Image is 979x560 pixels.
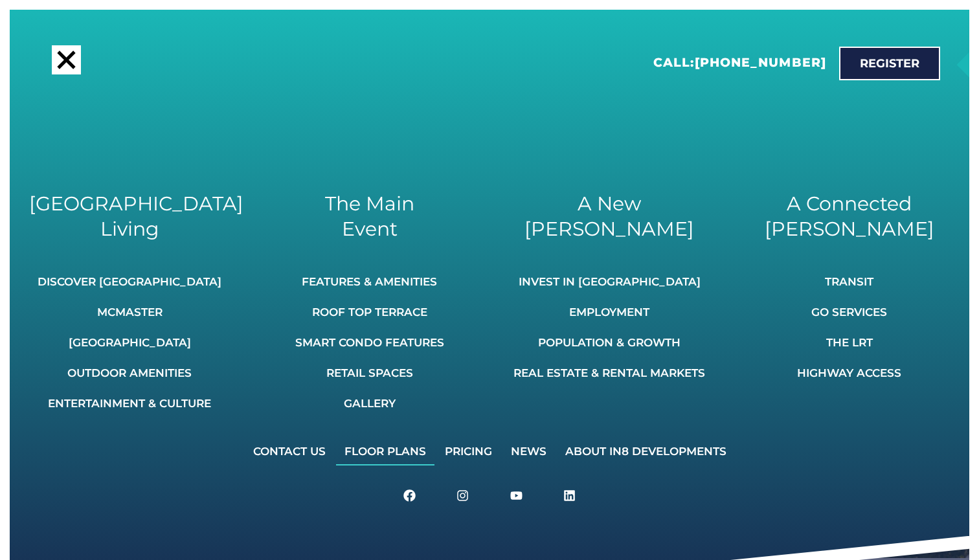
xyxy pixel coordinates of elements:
a: Highway Access [797,359,901,387]
a: [GEOGRAPHIC_DATA] [38,328,221,357]
a: Outdoor Amenities [38,359,221,387]
nav: Menu [38,267,221,418]
a: Retail Spaces [295,359,444,387]
h2: The Main Event [269,191,471,241]
nav: Menu [245,437,735,465]
h2: [GEOGRAPHIC_DATA] Living [29,191,231,241]
a: McMaster [38,298,221,326]
a: Contact Us [245,437,334,465]
a: Gallery [295,389,444,418]
a: Population & Growth [513,328,705,357]
a: Floor Plans [336,437,434,465]
a: Transit [797,267,901,296]
a: Invest In [GEOGRAPHIC_DATA] [513,267,705,296]
a: The LRT [797,328,901,357]
a: Register [839,47,940,80]
h2: Call: [653,55,826,71]
h2: A Connected [PERSON_NAME] [749,191,951,241]
a: GO Services [797,298,901,326]
h2: A New [PERSON_NAME] [509,191,710,241]
a: Real Estate & Rental Markets [513,359,705,387]
nav: Menu [797,267,901,387]
nav: Menu [295,267,444,418]
a: News [502,437,555,465]
span: Register [860,58,919,69]
a: Pricing [436,437,501,465]
a: Employment [513,298,705,326]
a: Discover [GEOGRAPHIC_DATA] [38,267,221,296]
a: Roof Top Terrace [295,298,444,326]
a: About IN8 Developments [557,437,735,465]
nav: Menu [513,267,705,387]
a: [PHONE_NUMBER] [695,55,826,70]
a: Entertainment & Culture [38,389,221,418]
a: Features & Amenities [295,267,444,296]
a: Smart Condo Features [295,328,444,357]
